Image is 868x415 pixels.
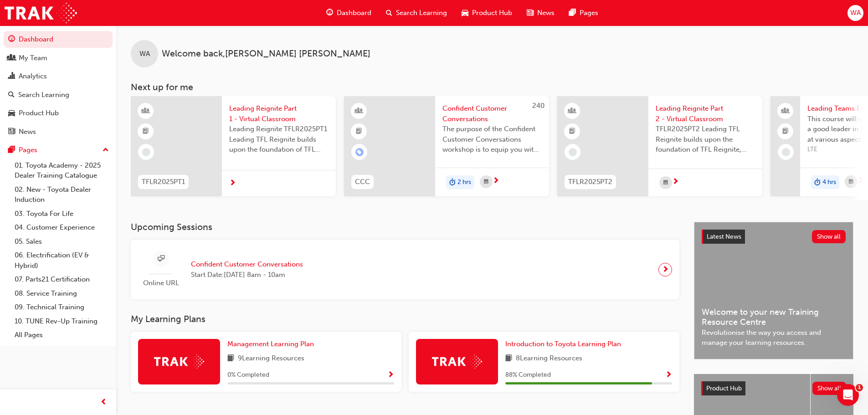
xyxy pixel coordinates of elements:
[568,177,612,187] span: TFLR2025PT2
[656,103,755,124] span: Leading Reignite Part 2 - Virtual Classroom
[580,8,598,18] span: Pages
[191,270,303,280] span: Start Date: [DATE] 8am - 10am
[19,145,37,155] div: Pages
[396,8,447,18] span: Search Learning
[11,220,113,235] a: 04. Customer Experience
[319,4,379,22] a: guage-iconDashboard
[4,142,113,159] button: Pages
[484,176,488,188] span: calendar-icon
[131,96,336,196] a: TFLR2025PT1Leading Reignite Part 1 - Virtual ClassroomLeading Reignite TFLR2025PT1 Leading TFL Re...
[432,354,482,369] img: Trak
[8,109,15,118] span: car-icon
[849,176,853,188] span: calendar-icon
[663,177,668,189] span: calendar-icon
[19,53,47,63] div: My Team
[557,96,762,196] a: TFLR2025PT2Leading Reignite Part 2 - Virtual ClassroomTFLR2025PT2 Leading TFL Reignite builds upo...
[227,353,234,364] span: book-icon
[344,96,549,196] a: 240CCCConfident Customer ConversationsThe purpose of the Confident Customer Conversations worksho...
[694,222,853,359] a: Latest NewsShow allWelcome to your new Training Resource CentreRevolutionise the way you access a...
[814,176,821,188] span: duration-icon
[527,7,534,19] span: news-icon
[8,128,15,136] span: news-icon
[11,207,113,221] a: 03. Toyota For Life
[782,105,789,117] span: people-icon
[505,339,625,349] a: Introduction to Toyota Learning Plan
[4,68,113,85] a: Analytics
[782,148,790,156] span: learningRecordVerb_NONE-icon
[5,3,77,23] a: Trak
[227,370,269,380] span: 0 % Completed
[138,278,184,288] span: Online URL
[229,103,329,124] span: Leading Reignite Part 1 - Virtual Classroom
[11,183,113,207] a: 02. New - Toyota Dealer Induction
[19,71,47,82] div: Analytics
[472,8,512,18] span: Product Hub
[562,4,606,22] a: pages-iconPages
[131,314,679,324] h3: My Learning Plans
[449,176,456,188] span: duration-icon
[847,5,863,21] button: WA
[505,340,621,348] span: Introduction to Toyota Learning Plan
[858,177,864,185] span: next-icon
[519,4,562,22] a: news-iconNews
[154,354,204,369] img: Trak
[227,339,318,349] a: Management Learning Plan
[505,353,512,364] span: book-icon
[356,105,362,117] span: learningResourceType_INSTRUCTOR_LED-icon
[11,235,113,249] a: 05. Sales
[143,126,149,138] span: booktick-icon
[11,272,113,287] a: 07. Parts21 Certification
[326,7,333,19] span: guage-icon
[19,127,36,137] div: News
[103,144,109,156] span: up-icon
[191,259,303,270] span: Confident Customer Conversations
[665,369,672,381] button: Show Progress
[569,148,577,156] span: learningRecordVerb_NONE-icon
[238,353,304,364] span: 9 Learning Resources
[569,7,576,19] span: pages-icon
[4,123,113,140] a: News
[856,384,863,391] span: 1
[387,369,394,381] button: Show Progress
[11,328,113,342] a: All Pages
[702,328,846,348] span: Revolutionise the way you access and manage your learning resources.
[387,371,394,379] span: Show Progress
[706,384,742,392] span: Product Hub
[8,91,15,99] span: search-icon
[493,177,499,185] span: next-icon
[100,397,107,408] span: prev-icon
[822,177,836,188] span: 4 hrs
[355,177,370,187] span: CCC
[537,8,555,18] span: News
[229,124,329,155] span: Leading Reignite TFLR2025PT1 Leading TFL Reignite builds upon the foundation of TFL Reignite, rea...
[139,49,150,59] span: WA
[442,103,542,124] span: Confident Customer Conversations
[4,87,113,103] a: Search Learning
[386,7,392,19] span: search-icon
[11,314,113,328] a: 10. TUNE Rev-Up Training
[337,8,371,18] span: Dashboard
[4,31,113,48] a: Dashboard
[665,371,672,379] span: Show Progress
[8,146,15,154] span: pages-icon
[8,54,15,62] span: people-icon
[355,148,364,156] span: learningRecordVerb_ENROLL-icon
[672,178,679,186] span: next-icon
[532,102,544,110] span: 240
[701,381,846,396] a: Product HubShow all
[11,159,113,183] a: 01. Toyota Academy - 2025 Dealer Training Catalogue
[454,4,519,22] a: car-iconProduct Hub
[812,230,846,243] button: Show all
[812,382,847,395] button: Show all
[462,7,468,19] span: car-icon
[142,177,185,187] span: TFLR2025PT1
[662,263,669,276] span: next-icon
[4,105,113,122] a: Product Hub
[227,340,314,348] span: Management Learning Plan
[11,300,113,314] a: 09. Technical Training
[4,50,113,67] a: My Team
[162,49,370,59] span: Welcome back , [PERSON_NAME] [PERSON_NAME]
[569,105,575,117] span: learningResourceType_INSTRUCTOR_LED-icon
[18,90,69,100] div: Search Learning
